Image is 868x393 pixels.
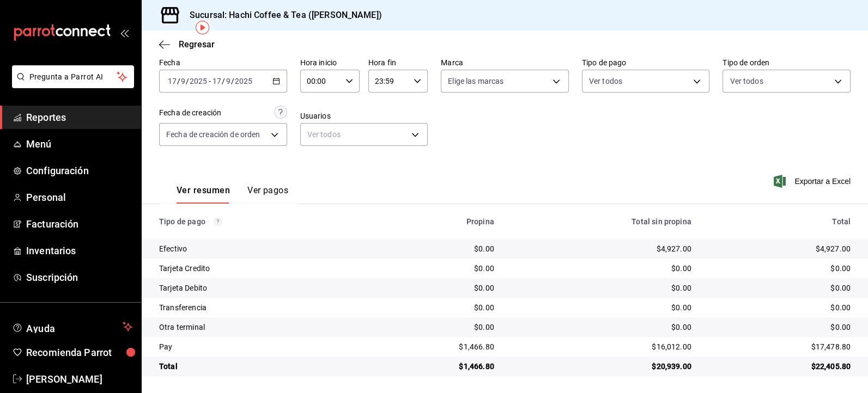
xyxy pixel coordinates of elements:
[582,59,710,66] label: Tipo de pago
[159,302,360,313] div: Transferencia
[120,28,129,37] button: open_drawer_menu
[709,263,851,274] div: $0.00
[209,77,211,85] span: -
[377,217,494,226] div: Propina
[247,185,288,204] button: Ver pagos
[29,71,117,83] span: Pregunta a Parrot AI
[709,361,851,372] div: $22,405.80
[159,361,360,372] div: Total
[26,270,132,285] span: Suscripción
[186,77,189,85] span: /
[159,243,360,254] div: Efectivo
[177,77,180,85] span: /
[177,185,230,204] button: Ver resumen
[512,217,691,226] div: Total sin propina
[214,218,222,225] svg: Los pagos realizados con Pay y otras terminales son montos brutos.
[300,112,428,120] label: Usuarios
[159,341,360,352] div: Pay
[12,65,134,88] button: Pregunta a Parrot AI
[226,77,231,85] input: --
[231,77,234,85] span: /
[709,217,851,226] div: Total
[196,21,209,34] img: Tooltip marker
[589,76,622,87] span: Ver todos
[776,175,851,188] button: Exportar a Excel
[512,283,691,293] div: $0.00
[709,341,851,352] div: $17,478.80
[448,76,503,87] span: Elige las marcas
[709,283,851,293] div: $0.00
[26,243,132,258] span: Inventarios
[26,110,132,125] span: Reportes
[181,9,382,22] h3: Sucursal: Hachi Coffee & Tea ([PERSON_NAME])
[441,59,569,66] label: Marca
[177,185,288,204] div: navigation tabs
[26,190,132,205] span: Personal
[512,302,691,313] div: $0.00
[368,59,428,66] label: Hora fin
[212,77,222,85] input: --
[300,59,360,66] label: Hora inicio
[709,322,851,333] div: $0.00
[709,243,851,254] div: $4,927.00
[377,243,494,254] div: $0.00
[300,123,428,146] div: Ver todos
[377,322,494,333] div: $0.00
[189,77,208,85] input: ----
[167,77,177,85] input: --
[159,283,360,293] div: Tarjeta Debito
[159,59,287,66] label: Fecha
[159,322,360,333] div: Otra terminal
[709,302,851,313] div: $0.00
[723,59,851,66] label: Tipo de orden
[512,243,691,254] div: $4,927.00
[159,39,215,50] button: Regresar
[159,107,221,119] div: Fecha de creación
[159,217,360,226] div: Tipo de pago
[26,372,132,386] span: [PERSON_NAME]
[166,129,260,140] span: Fecha de creación de orden
[377,302,494,313] div: $0.00
[512,341,691,352] div: $16,012.00
[8,79,134,90] a: Pregunta a Parrot AI
[512,322,691,333] div: $0.00
[234,77,253,85] input: ----
[377,341,494,352] div: $1,466.80
[512,263,691,274] div: $0.00
[26,137,132,151] span: Menú
[26,163,132,178] span: Configuración
[222,77,225,85] span: /
[159,263,360,274] div: Tarjeta Credito
[377,361,494,372] div: $1,466.80
[26,217,132,231] span: Facturación
[26,345,132,360] span: Recomienda Parrot
[179,39,215,50] span: Regresar
[377,263,494,274] div: $0.00
[377,283,494,293] div: $0.00
[730,76,763,87] span: Ver todos
[180,77,186,85] input: --
[26,320,118,333] span: Ayuda
[512,361,691,372] div: $20,939.00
